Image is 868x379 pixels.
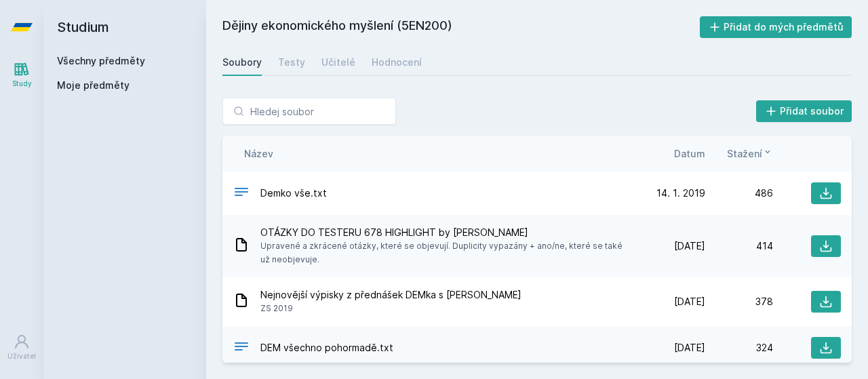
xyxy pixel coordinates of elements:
button: Datum [674,146,705,161]
span: Moje předměty [57,79,130,92]
a: Hodnocení [372,49,422,76]
button: Stažení [727,146,773,161]
h2: Dějiny ekonomického myšlení (5EN200) [222,16,700,38]
div: Soubory [222,56,262,69]
span: Nejnovější výpisky z přednášek DEMka s [PERSON_NAME] [260,288,521,302]
span: [DATE] [674,341,705,355]
a: Study [3,54,41,96]
span: Stažení [727,146,762,161]
div: Testy [278,56,305,69]
button: Přidat do mých předmětů [700,16,852,38]
button: Název [244,146,273,161]
span: OTÁZKY DO TESTERU 678 HIGHLIGHT by [PERSON_NAME] [260,226,632,239]
span: Demko vše.txt [260,186,327,200]
div: Uživatel [7,351,36,361]
span: [DATE] [674,239,705,253]
div: TXT [233,338,250,358]
input: Hledej soubor [222,98,396,125]
div: 378 [705,295,773,308]
div: Hodnocení [372,56,422,69]
div: Učitelé [321,56,355,69]
div: 324 [705,341,773,355]
span: ZS 2019 [260,302,521,315]
a: Soubory [222,49,262,76]
span: 14. 1. 2019 [656,186,705,200]
div: 414 [705,239,773,253]
a: Učitelé [321,49,355,76]
span: [DATE] [674,295,705,308]
a: Uživatel [3,327,41,368]
a: Testy [278,49,305,76]
div: TXT [233,184,250,203]
span: DEM všechno pohormadě.txt [260,341,393,355]
span: Upravené a zkrácené otázky, které se objevují. Duplicity vypazány + ano/ne, které se také už neob... [260,239,632,266]
a: Všechny předměty [57,55,145,66]
div: 486 [705,186,773,200]
div: Study [12,79,32,89]
button: Přidat soubor [756,100,852,122]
